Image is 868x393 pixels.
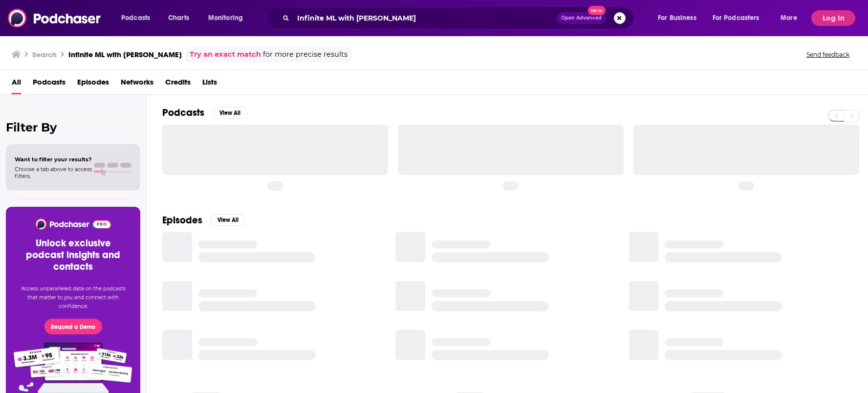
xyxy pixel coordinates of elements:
[114,10,163,26] button: open menu
[15,166,92,179] span: Choose a tab above to access filters.
[8,9,102,27] img: Podchaser - Follow, Share and Rate Podcasts
[162,10,195,26] a: Charts
[162,214,245,226] a: EpisodesView All
[68,50,182,59] h3: Infinite ML with [PERSON_NAME]
[162,107,204,119] h2: Podcasts
[162,107,247,119] a: PodcastsView All
[33,74,65,94] a: Podcasts
[208,11,243,25] span: Monitoring
[121,74,153,94] a: Networks
[202,74,217,94] a: Lists
[781,11,797,25] span: More
[557,12,606,24] button: Open AdvancedNew
[32,50,57,59] h3: Search
[774,10,809,26] button: open menu
[18,284,129,311] p: Access unparalleled data on the podcasts that matter to you and connect with confidence.
[162,214,202,226] h2: Episodes
[77,74,109,94] a: Episodes
[713,11,759,25] span: For Podcasters
[706,10,774,26] button: open menu
[803,50,852,59] button: Send feedback
[293,10,557,26] input: Search podcasts, credits, & more...
[588,6,606,15] span: New
[561,16,602,21] span: Open Advanced
[6,120,140,134] h2: Filter By
[44,319,102,334] button: Request a Demo
[651,10,709,26] button: open menu
[658,11,696,25] span: For Business
[121,11,150,25] span: Podcasts
[201,10,256,26] button: open menu
[168,11,189,25] span: Charts
[210,214,245,226] button: View All
[18,238,129,273] h3: Unlock exclusive podcast insights and contacts
[165,74,191,94] a: Credits
[12,74,21,94] a: All
[811,10,855,26] button: Log In
[276,7,643,29] div: Search podcasts, credits, & more...
[190,49,261,60] a: Try an exact match
[35,218,111,230] img: Podchaser - Follow, Share and Rate Podcasts
[212,107,247,119] button: View All
[263,49,347,60] span: for more precise results
[15,156,92,163] span: Want to filter your results?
